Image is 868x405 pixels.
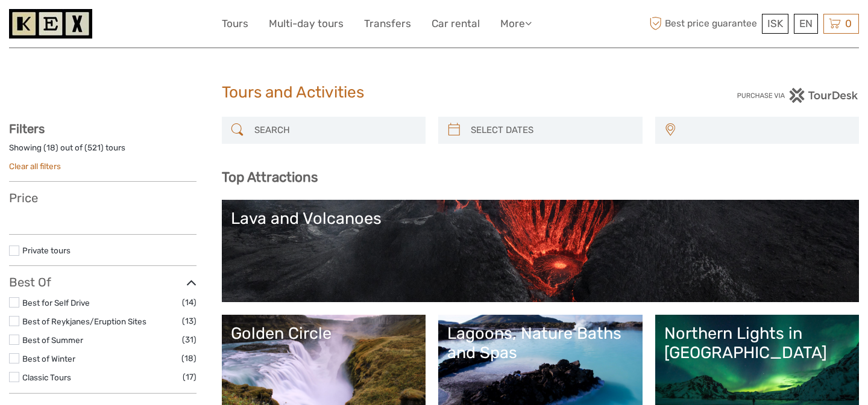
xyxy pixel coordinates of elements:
a: Clear all filters [9,161,61,171]
img: PurchaseViaTourDesk.png [737,88,859,103]
a: Best of Winter [22,354,75,363]
span: (31) [182,333,197,347]
a: Private tours [22,246,71,255]
input: SEARCH [250,120,420,141]
div: EN [794,14,818,34]
div: Golden Circle [231,324,417,343]
span: (14) [182,295,197,309]
span: (18) [181,351,197,365]
a: Best of Reykjanes/Eruption Sites [22,317,146,326]
span: Best price guarantee [647,14,759,34]
b: Top Attractions [222,169,318,185]
div: Lagoons, Nature Baths and Spas [447,324,634,363]
h1: Tours and Activities [222,83,647,102]
div: Showing ( ) out of ( ) tours [9,142,197,161]
label: 18 [46,142,55,153]
a: Lava and Volcanoes [231,209,851,293]
span: (13) [182,314,197,328]
a: Car rental [432,15,480,32]
div: Northern Lights in [GEOGRAPHIC_DATA] [664,324,851,363]
a: Best of Summer [22,335,83,345]
a: Best for Self Drive [22,298,90,308]
span: 0 [843,17,854,29]
input: SELECT DATES [466,120,637,141]
h3: Price [9,191,197,205]
h3: Best Of [9,275,197,289]
img: 1261-44dab5bb-39f8-40da-b0c2-4d9fce00897c_logo_small.jpg [9,9,92,39]
span: ISK [767,17,783,29]
a: Classic Tours [22,373,71,382]
label: 521 [87,142,101,153]
strong: Filters [9,122,45,136]
div: Lava and Volcanoes [231,209,851,228]
a: Transfers [364,15,411,32]
span: (17) [183,370,197,384]
a: Tours [222,15,248,32]
a: Multi-day tours [269,15,344,32]
a: More [500,15,532,32]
